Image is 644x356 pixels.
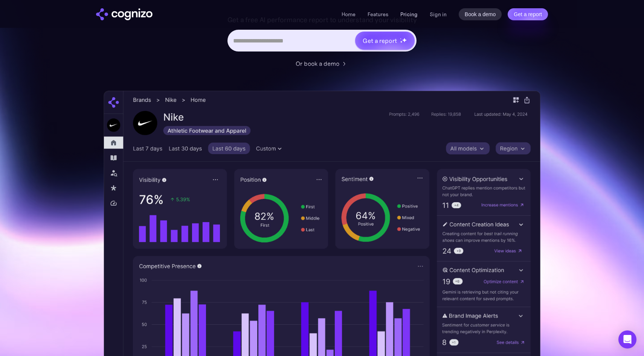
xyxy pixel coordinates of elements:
[508,8,548,20] a: Get a report
[296,59,348,68] a: Or book a demo
[430,10,447,19] a: Sign in
[368,11,388,18] a: Features
[96,8,153,20] img: cognizo logo
[618,330,636,348] div: Open Intercom Messenger
[402,38,407,42] img: star
[400,38,401,39] img: star
[363,36,397,45] div: Get a report
[459,8,502,20] a: Book a demo
[400,11,418,18] a: Pricing
[296,59,339,68] div: Or book a demo
[354,31,415,50] a: Get a reportstarstarstar
[342,11,356,18] a: Home
[227,14,417,55] form: Hero URL Input Form
[400,41,403,43] img: star
[96,8,153,20] a: home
